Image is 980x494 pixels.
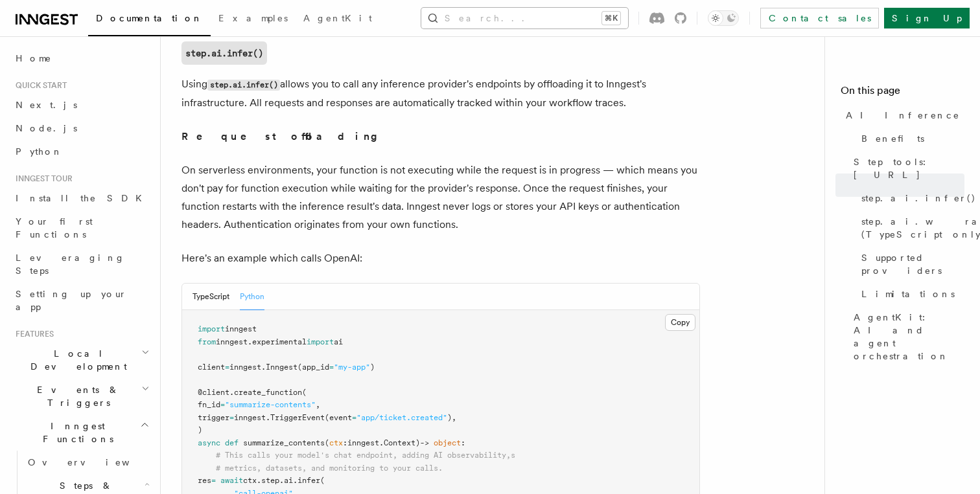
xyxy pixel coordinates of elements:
[347,438,379,447] span: inngest
[356,413,447,422] span: "app/ticket.created"
[225,438,239,447] span: def
[303,13,372,23] span: AgentKit
[10,414,152,451] button: Inngest Functions
[10,186,152,210] a: Install the SDK
[325,438,329,447] span: (
[10,117,152,140] a: Node.js
[16,253,125,276] span: Leveraging Steps
[320,476,325,485] span: (
[384,438,420,447] span: Context)
[297,363,329,372] span: (app_id
[307,337,334,346] span: import
[266,363,297,372] span: Inngest
[181,249,700,267] p: Here's an example which calls OpenAI:
[421,8,628,28] button: Search...⌘K
[225,324,257,333] span: inngest
[284,476,293,485] span: ai
[841,104,964,127] a: AI Inference
[10,80,67,91] span: Quick start
[854,311,964,363] span: AgentKit: AI and agent orchestration
[243,476,257,485] span: ctx
[229,413,234,422] span: =
[270,413,325,422] span: TriggerEvent
[220,476,243,485] span: await
[261,476,279,485] span: step
[88,4,211,36] a: Documentation
[665,314,695,331] button: Copy
[10,383,141,409] span: Events & Triggers
[708,10,739,26] button: Toggle dark mode
[181,41,267,65] code: step.ai.infer()
[10,347,141,373] span: Local Development
[316,400,320,409] span: ,
[602,12,620,25] kbd: ⌘K
[10,93,152,117] a: Next.js
[279,476,284,485] span: .
[329,363,334,372] span: =
[216,337,248,346] span: inngest
[198,324,225,333] span: import
[198,438,220,447] span: async
[334,337,343,346] span: ai
[352,413,356,422] span: =
[216,464,443,473] span: # metrics, datasets, and monitoring to your calls.
[10,210,152,246] a: Your first Functions
[16,289,127,312] span: Setting up your app
[216,451,515,460] span: # This calls your model's chat endpoint, adding AI observability,s
[229,363,261,372] span: inngest
[856,246,964,282] a: Supported providers
[861,192,976,205] span: step.ai.infer()
[198,400,220,409] span: fn_id
[10,329,54,339] span: Features
[198,413,229,422] span: trigger
[856,127,964,150] a: Benefits
[225,400,316,409] span: "summarize-contents"
[261,363,266,372] span: .
[234,413,270,422] span: inngest.
[334,363,370,372] span: "my-app"
[297,476,320,485] span: infer
[16,52,52,65] span: Home
[848,150,964,186] a: Step tools: [URL]
[420,438,429,447] span: ->
[198,388,229,397] span: @client
[23,451,152,474] a: Overview
[856,282,964,306] a: Limitations
[10,174,73,184] span: Inngest tour
[329,438,343,447] span: ctx
[225,363,229,372] span: =
[856,210,964,246] a: step.ai.wrap() (TypeScript only)
[16,193,150,203] span: Install the SDK
[252,337,307,346] span: experimental
[234,388,302,397] span: create_function
[16,100,77,110] span: Next.js
[854,155,964,181] span: Step tools: [URL]
[240,284,264,310] button: Python
[220,400,225,409] span: =
[218,13,288,23] span: Examples
[10,246,152,282] a: Leveraging Steps
[296,4,380,35] a: AgentKit
[10,140,152,163] a: Python
[325,413,352,422] span: (event
[861,251,964,277] span: Supported providers
[198,337,216,346] span: from
[16,123,77,133] span: Node.js
[16,216,93,240] span: Your first Functions
[10,378,152,414] button: Events & Triggers
[207,80,280,91] code: step.ai.infer()
[198,476,211,485] span: res
[846,109,960,122] span: AI Inference
[181,130,387,142] strong: Request offloading
[229,388,234,397] span: .
[861,287,955,300] span: Limitations
[198,425,202,434] span: )
[434,438,461,447] span: object
[28,457,161,467] span: Overview
[884,8,970,28] a: Sign Up
[243,438,325,447] span: summarize_contents
[96,13,203,23] span: Documentation
[343,438,347,447] span: :
[192,284,229,310] button: TypeScript
[211,476,216,485] span: =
